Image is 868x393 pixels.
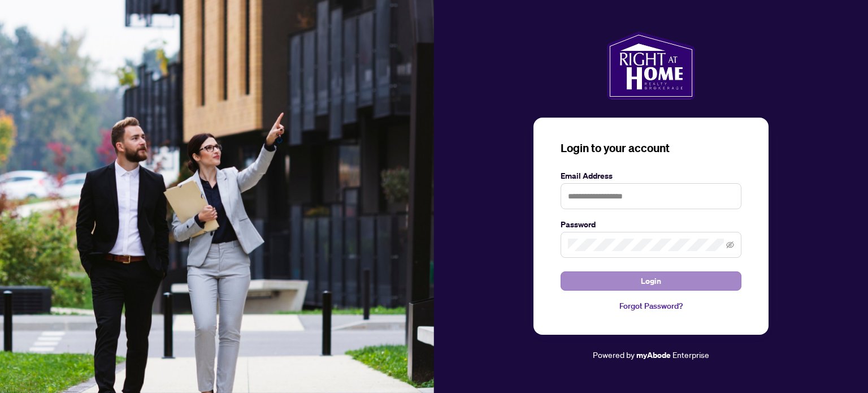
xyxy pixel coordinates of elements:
a: myAbode [636,349,671,361]
a: Forgot Password? [561,300,741,312]
span: Enterprise [672,349,709,360]
span: Powered by [593,349,635,360]
span: Login [641,272,661,290]
label: Password [561,218,741,231]
button: Login [561,271,741,291]
span: eye-invisible [726,241,734,249]
h3: Login to your account [561,140,741,156]
img: ma-logo [607,32,695,100]
label: Email Address [561,170,741,182]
